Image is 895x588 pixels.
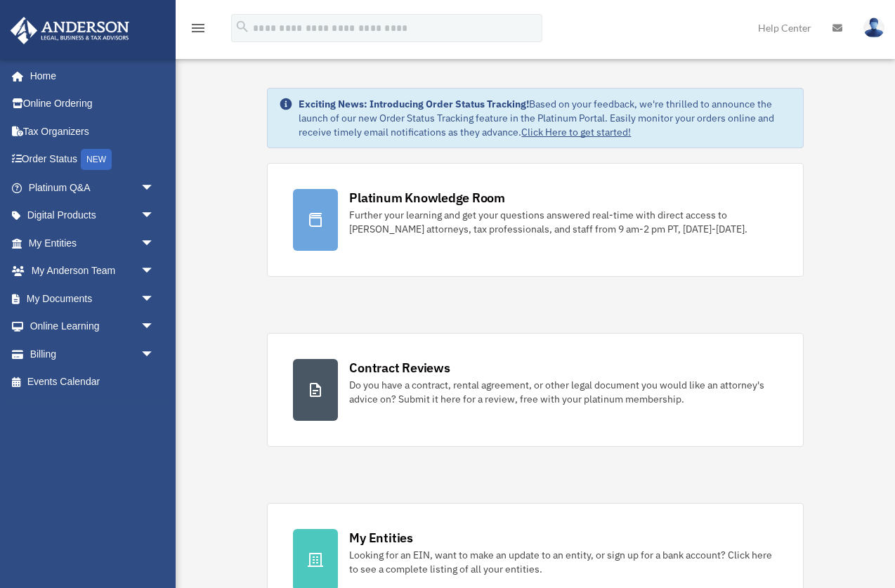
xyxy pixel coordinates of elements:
a: Contract Reviews Do you have a contract, rental agreement, or other legal document you would like... [267,333,803,447]
a: My Entitiesarrow_drop_down [10,229,176,257]
span: arrow_drop_down [141,202,169,230]
a: Tax Organizers [10,117,176,145]
i: menu [190,20,207,37]
a: Online Ordering [10,90,176,118]
i: search [235,19,250,34]
span: arrow_drop_down [141,174,169,202]
div: Looking for an EIN, want to make an update to an entity, or sign up for a bank account? Click her... [349,548,777,576]
a: Home [10,62,169,90]
a: My Anderson Teamarrow_drop_down [10,257,176,285]
div: Platinum Knowledge Room [349,189,505,207]
img: User Pic [863,18,884,38]
span: arrow_drop_down [141,313,169,341]
div: Further your learning and get your questions answered real-time with direct access to [PERSON_NAM... [349,208,777,236]
div: Contract Reviews [349,359,450,377]
span: arrow_drop_down [141,285,169,313]
a: Online Learningarrow_drop_down [10,313,176,341]
a: Click Here to get started! [521,126,631,138]
span: arrow_drop_down [141,340,169,369]
span: arrow_drop_down [141,257,169,286]
a: Events Calendar [10,368,176,396]
img: Anderson Advisors Platinum Portal [6,17,133,44]
a: Platinum Q&Aarrow_drop_down [10,174,176,202]
a: Platinum Knowledge Room Further your learning and get your questions answered real-time with dire... [267,163,803,277]
strong: Exciting News: Introducing Order Status Tracking! [299,98,529,110]
a: Order StatusNEW [10,145,176,174]
a: Digital Productsarrow_drop_down [10,202,176,230]
div: Do you have a contract, rental agreement, or other legal document you would like an attorney's ad... [349,378,777,406]
a: Billingarrow_drop_down [10,340,176,368]
div: My Entities [349,529,412,547]
div: Based on your feedback, we're thrilled to announce the launch of our new Order Status Tracking fe... [299,97,791,139]
a: menu [190,25,207,37]
span: arrow_drop_down [141,229,169,258]
a: My Documentsarrow_drop_down [10,285,176,313]
div: NEW [81,149,112,170]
